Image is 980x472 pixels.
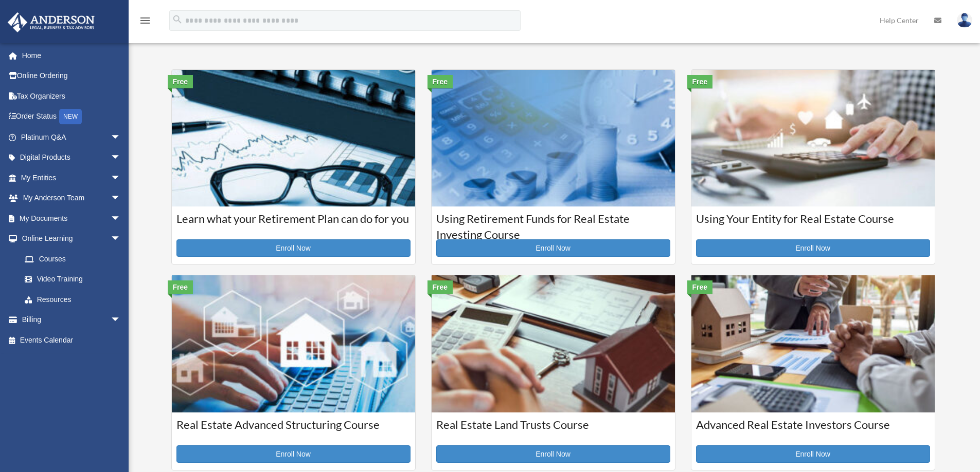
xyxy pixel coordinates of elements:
a: Enroll Now [696,239,930,257]
a: menu [139,18,151,27]
a: Billingarrow_drop_down [7,310,136,330]
a: Resources [14,289,136,310]
a: Tax Organizers [7,86,136,106]
div: Free [168,280,193,294]
i: search [172,14,183,25]
a: Platinum Q&Aarrow_drop_down [7,127,136,147]
h3: Advanced Real Estate Investors Course [696,417,930,443]
span: arrow_drop_down [111,310,131,331]
div: Free [687,75,713,88]
a: Home [7,45,136,66]
img: Anderson Advisors Platinum Portal [5,12,98,32]
a: Digital Productsarrow_drop_down [7,147,136,168]
span: arrow_drop_down [111,127,131,148]
a: Video Training [14,269,136,290]
h3: Using Retirement Funds for Real Estate Investing Course [436,211,670,237]
a: Enroll Now [696,445,930,463]
div: Free [687,280,713,294]
span: arrow_drop_down [111,229,131,250]
h3: Real Estate Advanced Structuring Course [176,417,411,443]
h3: Learn what your Retirement Plan can do for you [176,211,411,237]
div: NEW [59,109,82,124]
img: User Pic [957,13,972,28]
a: Enroll Now [436,445,670,463]
a: Online Ordering [7,66,136,86]
a: Courses [14,249,131,269]
span: arrow_drop_down [111,188,131,209]
div: Free [427,280,453,294]
a: Order StatusNEW [7,106,136,127]
span: arrow_drop_down [111,167,131,188]
a: My Entitiesarrow_drop_down [7,167,136,188]
h3: Using Your Entity for Real Estate Course [696,211,930,237]
a: My Anderson Teamarrow_drop_down [7,188,136,209]
i: menu [139,14,151,27]
div: Free [168,75,193,88]
a: Enroll Now [436,239,670,257]
a: Enroll Now [176,445,411,463]
span: arrow_drop_down [111,147,131,168]
span: arrow_drop_down [111,208,131,229]
a: Online Learningarrow_drop_down [7,229,136,249]
a: Events Calendar [7,330,136,350]
div: Free [427,75,453,88]
a: My Documentsarrow_drop_down [7,208,136,229]
h3: Real Estate Land Trusts Course [436,417,670,443]
a: Enroll Now [176,239,411,257]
